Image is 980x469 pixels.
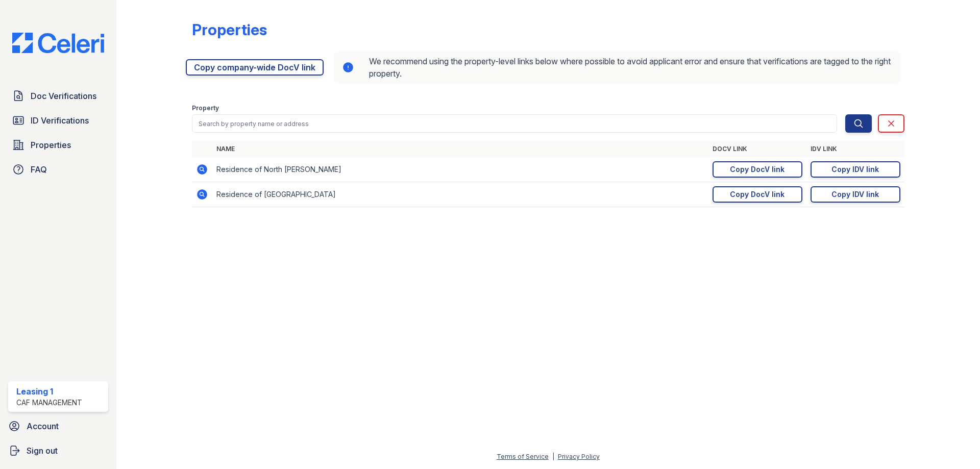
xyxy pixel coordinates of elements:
a: Copy DocV link [713,186,802,203]
div: Copy DocV link [730,164,785,175]
div: We recommend using the property-level links below where possible to avoid applicant error and ens... [334,51,900,84]
div: | [552,453,554,460]
div: CAF Management [16,398,82,408]
input: Search by property name or address [192,114,837,133]
span: ID Verifications [31,114,89,127]
th: IDV Link [806,141,904,157]
td: Residence of North [PERSON_NAME] [212,157,708,182]
a: Privacy Policy [558,453,600,460]
a: Account [4,416,112,436]
a: Doc Verifications [8,86,108,106]
label: Property [192,104,219,112]
a: Sign out [4,440,112,461]
div: Copy DocV link [730,189,785,200]
th: Name [212,141,708,157]
span: FAQ [31,163,47,176]
span: Sign out [27,445,58,457]
a: Terms of Service [497,453,549,460]
div: Copy IDV link [831,164,879,175]
a: Properties [8,135,108,155]
span: Account [27,420,59,432]
th: DocV Link [708,141,806,157]
div: Properties [192,20,267,39]
span: Doc Verifications [31,90,96,102]
a: Copy DocV link [713,161,802,178]
a: FAQ [8,159,108,180]
a: Copy IDV link [811,161,900,178]
a: Copy IDV link [811,186,900,203]
td: Residence of [GEOGRAPHIC_DATA] [212,182,708,207]
a: Copy company-wide DocV link [186,59,324,76]
img: CE_Logo_Blue-a8612792a0a2168367f1c8372b55b34899dd931a85d93a1a3d3e32e68fde9ad4.png [4,33,112,53]
div: Leasing 1 [16,385,82,398]
div: Copy IDV link [831,189,879,200]
span: Properties [31,139,71,151]
a: ID Verifications [8,110,108,131]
